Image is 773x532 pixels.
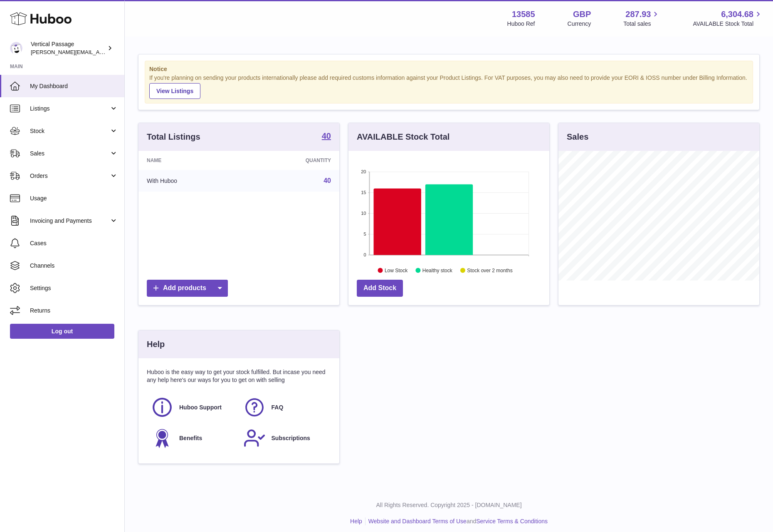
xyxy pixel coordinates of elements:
p: Huboo is the easy way to get your stock fulfilled. But incase you need any help here's our ways f... [147,368,331,384]
strong: Notice [149,65,748,73]
h3: Help [147,339,165,350]
strong: 13585 [512,9,535,20]
p: All Rights Reserved. Copyright 2025 - [DOMAIN_NAME] [131,501,766,509]
a: FAQ [243,396,327,419]
span: Total sales [623,20,660,28]
div: Huboo Ref [507,20,535,28]
span: Usage [30,195,118,202]
span: Listings [30,105,109,113]
span: [PERSON_NAME][EMAIL_ADDRESS][DOMAIN_NAME] [31,49,167,55]
td: With Huboo [138,170,244,192]
span: Subscriptions [272,434,310,442]
a: Service Terms & Conditions [476,518,548,525]
text: Stock over 2 months [467,267,512,273]
span: Returns [30,307,118,315]
text: 5 [363,232,366,236]
strong: 40 [322,132,331,140]
h3: Sales [567,131,588,143]
span: Stock [30,127,109,135]
a: Subscriptions [243,427,327,449]
a: 40 [324,177,331,184]
img: ryan@verticalpassage.com [10,42,22,54]
span: Invoicing and Payments [30,217,109,225]
a: View Listings [149,83,200,99]
span: Cases [30,239,118,247]
a: Add products [147,280,228,297]
span: 6,304.68 [721,9,753,20]
a: Add Stock [357,280,403,297]
text: Healthy stock [422,267,453,273]
a: 287.93 Total sales [623,9,660,28]
div: Currency [568,20,591,28]
a: Website and Dashboard Terms of Use [368,518,467,525]
text: 15 [361,190,366,195]
span: Huboo Support [179,404,222,411]
span: My Dashboard [30,82,118,90]
text: 10 [361,211,366,216]
span: Settings [30,284,118,292]
h3: AVAILABLE Stock Total [357,131,449,143]
a: Benefits [151,427,235,449]
span: Sales [30,150,109,158]
text: 20 [361,169,366,174]
strong: GBP [573,9,591,20]
a: Log out [10,324,114,339]
a: Huboo Support [151,396,235,419]
div: If you're planning on sending your products internationally please add required customs informati... [149,74,748,99]
h3: Total Listings [147,131,200,143]
span: FAQ [272,404,284,411]
th: Name [138,151,244,170]
span: Orders [30,172,109,180]
text: 0 [363,252,366,257]
li: and [366,517,548,525]
a: Help [350,518,362,525]
span: Channels [30,262,118,270]
th: Quantity [244,151,339,170]
a: 6,304.68 AVAILABLE Stock Total [693,9,763,28]
span: AVAILABLE Stock Total [693,20,763,28]
div: Vertical Passage [31,40,106,56]
span: Benefits [179,434,202,442]
a: 40 [322,132,331,142]
span: 287.93 [625,9,651,20]
text: Low Stock [385,267,408,273]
